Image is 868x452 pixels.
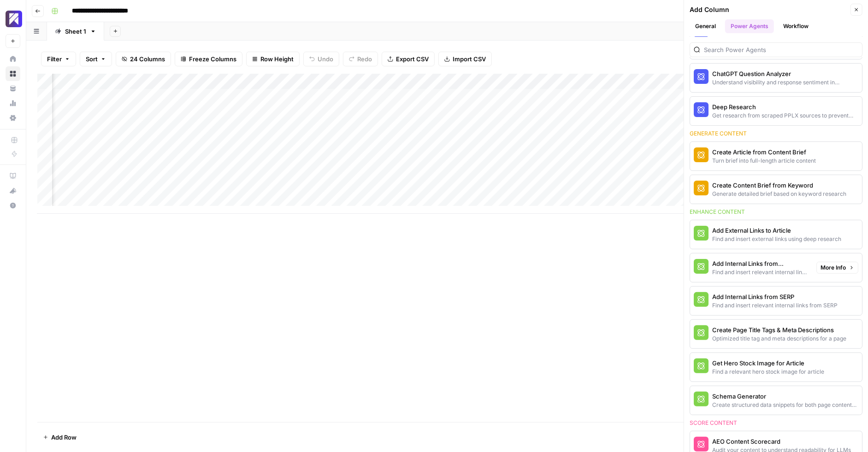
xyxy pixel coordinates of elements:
[130,54,165,64] span: 24 Columns
[382,52,435,66] button: Export CSV
[6,184,20,198] div: What's new?
[37,430,82,445] button: Add Row
[712,157,816,165] div: Turn brief into full-length article content
[712,190,846,198] div: Generate detailed brief based on keyword research
[690,175,862,204] button: Create Content Brief from KeywordGenerate detailed brief based on keyword research
[6,52,20,66] a: Home
[725,19,774,33] button: Power Agents
[41,52,76,66] button: Filter
[189,54,236,64] span: Freeze Columns
[6,11,22,27] img: Overjet - Test Logo
[438,52,492,66] button: Import CSV
[712,181,846,190] div: Create Content Brief from Keyword
[712,368,824,376] div: Find a relevant hero stock image for article
[712,401,858,409] div: Create structured data snippets for both page content and images
[343,52,378,66] button: Redo
[712,301,838,310] div: Find and insert relevant internal links from SERP
[712,325,846,335] div: Create Page Title Tags & Meta Descriptions
[6,66,20,81] a: Browse
[80,52,112,66] button: Sort
[690,208,862,216] div: Enhance content
[690,142,862,170] button: Create Article from Content BriefTurn brief into full-length article content
[690,320,862,348] button: Create Page Title Tags & Meta DescriptionsOptimized title tag and meta descriptions for a page
[712,358,824,368] div: Get Hero Stock Image for Article
[712,69,858,78] div: ChatGPT Question Analyzer
[821,264,846,272] span: More Info
[712,259,809,268] div: Add Internal Links from Knowledge Base
[690,419,862,427] div: Score content
[712,102,858,112] div: Deep Research
[6,111,20,125] a: Settings
[690,353,862,382] button: Get Hero Stock Image for ArticleFind a relevant hero stock image for article
[453,54,486,64] span: Import CSV
[816,262,858,274] button: More Info
[690,19,721,33] button: General
[6,7,20,30] button: Workspace: Overjet - Test
[6,198,20,213] button: Help + Support
[690,64,862,92] button: ChatGPT Question AnalyzerUnderstand visibility and response sentiment in ChatGPT
[712,268,809,276] div: Find and insert relevant internal links from sitemap
[712,78,858,87] div: Understand visibility and response sentiment in ChatGPT
[357,54,372,64] span: Redo
[690,129,862,138] div: Generate content
[116,52,171,66] button: 24 Columns
[712,392,858,401] div: Schema Generator
[778,19,814,33] button: Workflow
[712,437,851,446] div: AEO Content Scorecard
[47,22,104,41] a: Sheet 1
[6,183,20,198] button: What's new?
[712,292,838,301] div: Add Internal Links from SERP
[65,27,86,36] div: Sheet 1
[712,235,841,243] div: Find and insert external links using deep research
[86,54,98,64] span: Sort
[690,253,813,282] button: Add Internal Links from Knowledge BaseFind and insert relevant internal links from sitemap
[318,54,333,64] span: Undo
[690,97,862,125] button: Deep ResearchGet research from scraped PPLX sources to prevent source [MEDICAL_DATA]
[6,169,20,183] a: AirOps Academy
[712,226,841,235] div: Add External Links to Article
[712,112,858,120] div: Get research from scraped PPLX sources to prevent source [MEDICAL_DATA]
[712,147,816,157] div: Create Article from Content Brief
[47,54,62,64] span: Filter
[246,52,300,66] button: Row Height
[51,433,77,442] span: Add Row
[396,54,429,64] span: Export CSV
[690,386,862,415] button: Schema GeneratorCreate structured data snippets for both page content and images
[690,287,862,315] button: Add Internal Links from SERPFind and insert relevant internal links from SERP
[6,96,20,111] a: Usage
[175,52,242,66] button: Freeze Columns
[704,45,858,54] input: Search Power Agents
[690,220,862,249] button: Add External Links to ArticleFind and insert external links using deep research
[712,335,846,343] div: Optimized title tag and meta descriptions for a page
[6,81,20,96] a: Your Data
[303,52,339,66] button: Undo
[260,54,294,64] span: Row Height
